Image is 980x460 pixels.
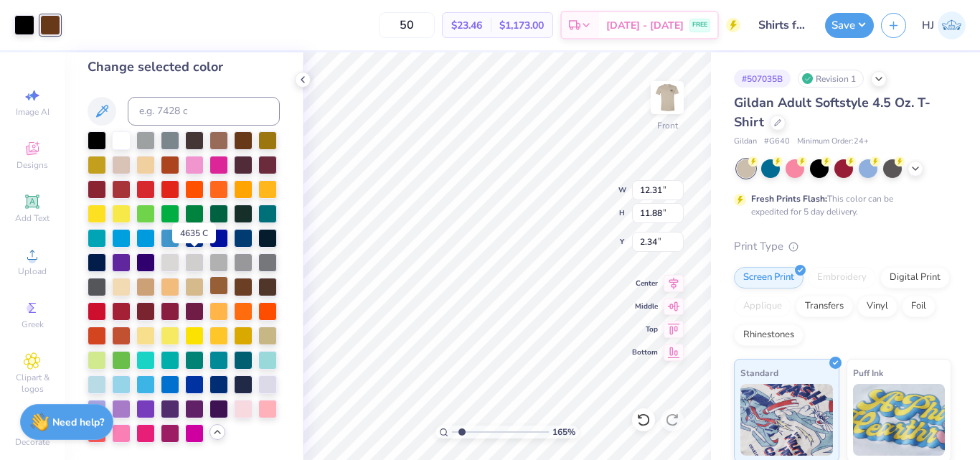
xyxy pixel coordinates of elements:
span: Add Text [15,212,50,224]
span: Image AI [16,106,50,118]
img: Puff Ink [853,384,946,456]
span: $23.46 [451,18,482,33]
div: Print Type [734,238,951,255]
div: Transfers [796,296,853,317]
input: e.g. 7428 c [128,97,280,126]
span: Greek [22,319,44,330]
strong: Fresh Prints Flash: [751,193,827,205]
span: Decorate [15,436,50,448]
span: Standard [740,365,778,380]
div: This color can be expedited for 5 day delivery. [751,192,928,218]
span: Clipart & logos [7,372,57,395]
span: 165 % [552,426,575,438]
span: Upload [18,266,47,277]
span: Middle [632,301,658,311]
span: Gildan Adult Softstyle 4.5 Oz. T-Shirt [734,94,930,131]
img: Front [653,83,682,112]
div: Rhinestones [734,324,804,346]
div: Foil [902,296,936,317]
button: Save [825,13,874,38]
div: Embroidery [808,267,876,288]
span: Center [632,278,658,288]
span: Designs [17,159,48,171]
div: Change selected color [88,57,280,77]
span: FREE [692,20,707,30]
div: Screen Print [734,267,804,288]
img: Standard [740,384,833,456]
span: Minimum Order: 24 + [797,136,869,148]
div: Digital Print [880,267,950,288]
span: Top [632,324,658,334]
span: Puff Ink [853,365,883,380]
div: Applique [734,296,791,317]
span: Gildan [734,136,757,148]
div: 4635 C [172,223,216,243]
span: [DATE] - [DATE] [606,18,684,33]
span: Bottom [632,347,658,357]
span: HJ [922,17,934,34]
input: Untitled Design [748,11,818,39]
input: – – [379,12,435,38]
span: $1,173.00 [499,18,544,33]
div: Front [657,119,678,132]
div: Revision 1 [798,70,864,88]
span: # G640 [764,136,790,148]
div: Vinyl [857,296,897,317]
div: # 507035B [734,70,791,88]
img: Hughe Josh Cabanete [938,11,966,39]
a: HJ [922,11,966,39]
strong: Need help? [52,416,104,429]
